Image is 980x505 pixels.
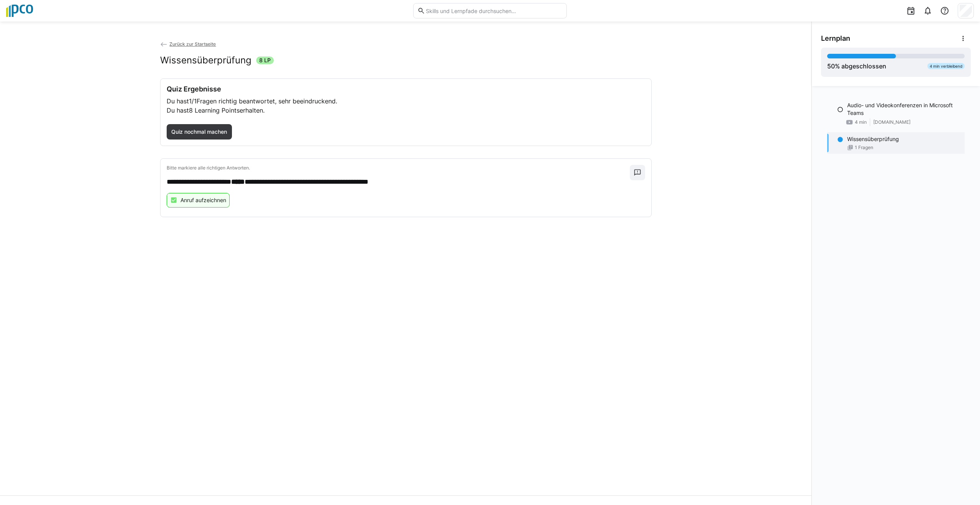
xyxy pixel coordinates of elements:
[169,41,216,47] span: Zurück zur Startseite
[167,165,630,171] p: Bitte markiere alle richtigen Antworten.
[167,85,645,93] h3: Quiz Ergebnisse
[855,145,873,151] span: 1 Fragen
[259,56,271,64] span: 8 LP
[167,96,645,106] p: Du hast Fragen richtig beantwortet, sehr beeindruckend.
[160,55,252,66] h2: Wissensüberprüfung
[160,41,216,47] a: Zurück zur Startseite
[827,61,886,71] div: % abgeschlossen
[855,119,867,125] span: 4 min
[847,101,958,117] p: Audio- und Videokonferenzen in Microsoft Teams
[425,7,563,14] input: Skills und Lernpfade durchsuchen…
[927,63,965,69] div: 4 min verbleibend
[180,196,226,204] p: Anruf aufzeichnen
[847,135,899,143] p: Wissensüberprüfung
[170,128,228,136] span: Quiz nochmal machen
[167,106,645,115] p: Du hast erhalten.
[189,97,197,105] span: 1/1
[873,119,910,125] span: [DOMAIN_NAME]
[821,34,850,43] span: Lernplan
[189,106,240,114] span: 8 Learning Points
[827,62,835,70] span: 50
[167,124,232,140] button: Quiz nochmal machen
